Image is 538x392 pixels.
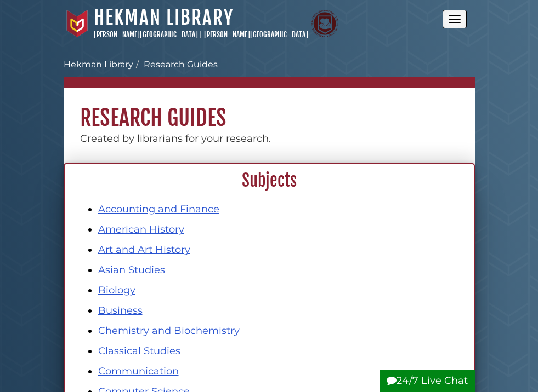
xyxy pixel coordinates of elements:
a: Art and Art History [98,244,190,256]
img: Calvin University [64,10,91,37]
a: [PERSON_NAME][GEOGRAPHIC_DATA] [94,30,198,39]
a: Hekman Library [94,5,234,30]
a: Business [98,304,143,316]
a: Hekman Library [64,59,133,70]
nav: breadcrumb [64,58,475,88]
a: Accounting and Finance [98,203,219,215]
button: 24/7 Live Chat [380,370,475,392]
a: Asian Studies [98,264,165,276]
a: [PERSON_NAME][GEOGRAPHIC_DATA] [204,30,308,39]
span: | [200,30,202,39]
a: Communication [98,365,179,377]
button: Open the menu [443,10,467,28]
a: American History [98,223,184,235]
h1: Research Guides [64,88,475,131]
img: Calvin Theological Seminary [311,10,338,37]
a: Biology [98,284,135,296]
a: Chemistry and Biochemistry [98,325,240,337]
a: Classical Studies [98,345,180,357]
a: Research Guides [144,59,218,70]
span: Created by librarians for your research. [80,132,271,145]
h2: Subjects [71,170,468,191]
